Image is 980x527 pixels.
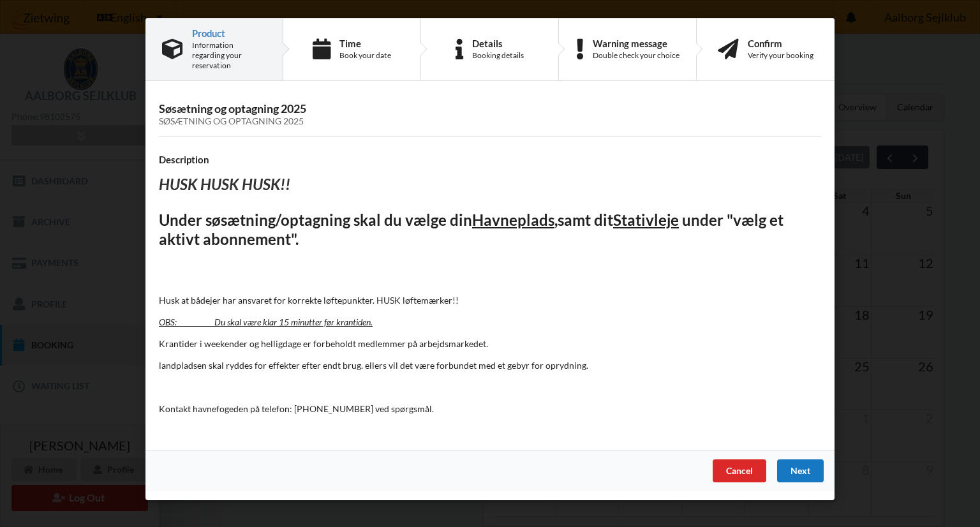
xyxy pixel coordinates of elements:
div: Details [472,38,524,48]
div: Warning message [593,38,679,48]
div: Verify your booking [748,50,813,61]
div: Product [192,28,266,38]
div: Next [777,459,824,482]
div: Double check your choice [593,50,679,61]
i: HUSK HUSK HUSK!! [159,175,290,193]
div: Cancel [713,459,766,482]
u: , [554,211,558,229]
div: Information regarding your reservation [192,40,266,71]
div: Confirm [748,38,813,48]
u: Havneplads [472,211,554,229]
div: Søsætning og optagning 2025 [159,116,821,127]
p: landpladsen skal ryddes for effekter efter endt brug. ellers vil det være forbundet med et gebyr ... [159,359,821,372]
div: Booking details [472,50,524,61]
h3: Søsætning og optagning 2025 [159,101,821,127]
p: Husk at bådejer har ansvaret for korrekte løftepunkter. HUSK løftemærker!! [159,294,821,307]
h2: Under søsætning/optagning skal du vælge din samt dit under "vælg et aktivt abonnement". [159,211,821,250]
div: Book your date [339,50,391,61]
u: Stativleje [613,211,679,229]
div: Time [339,38,391,48]
p: Kontakt havnefogeden på telefon: [PHONE_NUMBER] ved spørgsmål. [159,403,821,415]
h4: Description [159,154,821,166]
u: OBS: Du skal være klar 15 minutter før krantiden. [159,316,373,327]
p: Krantider i weekender og helligdage er forbeholdt medlemmer på arbejdsmarkedet. [159,338,821,350]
